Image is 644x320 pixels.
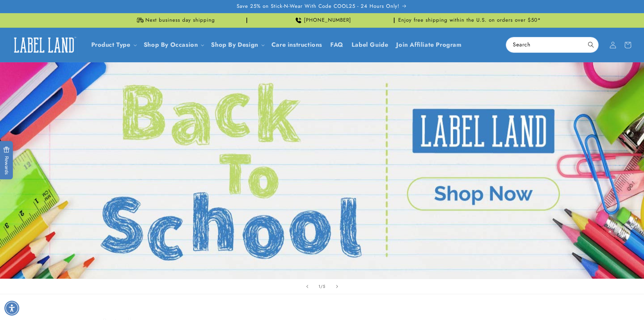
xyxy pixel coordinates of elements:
div: Announcement [102,13,247,27]
span: Save 25% on Stick-N-Wear With Code COOL25 - 24 Hours Only! [237,3,400,10]
span: [PHONE_NUMBER] [304,17,351,24]
summary: Product Type [87,37,140,53]
div: Accessibility Menu [4,301,19,316]
div: Announcement [397,13,542,27]
span: Enjoy free shipping within the U.S. on orders over $50* [398,17,541,24]
iframe: Gorgias Floating Chat [502,288,637,313]
summary: Shop By Occasion [140,37,207,53]
a: Label Guide [348,37,392,53]
a: Label Land [8,32,80,58]
img: Label Land [10,35,78,56]
span: Rewards [3,146,10,174]
button: Search [583,37,598,52]
div: Announcement [250,13,395,27]
button: Next slide [330,279,344,294]
button: Previous slide [300,279,315,294]
span: Next business day shipping [145,17,215,24]
a: Care instructions [267,37,326,53]
a: Shop By Design [211,40,258,49]
a: Join Affiliate Program [392,37,466,53]
span: Shop By Occasion [144,41,198,49]
span: / [320,283,323,290]
span: 5 [323,283,326,290]
a: Product Type [91,40,130,49]
span: Join Affiliate Program [396,41,461,49]
summary: Shop By Design [207,37,267,53]
span: Label Guide [352,41,388,49]
a: FAQ [326,37,348,53]
span: FAQ [330,41,343,49]
span: 1 [318,283,320,290]
span: Care instructions [271,41,322,49]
